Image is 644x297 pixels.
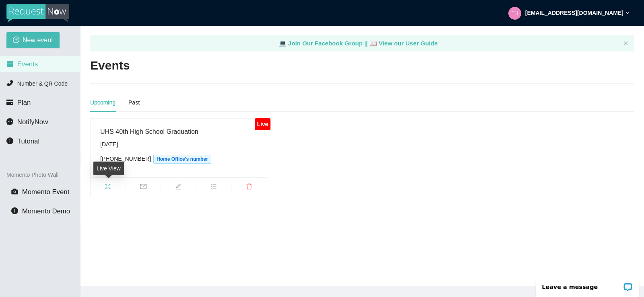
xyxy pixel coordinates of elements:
[161,183,196,192] span: edit
[93,162,124,175] div: Live View
[11,188,18,195] span: camera
[11,207,18,214] span: info-circle
[255,118,270,130] div: Live
[100,154,257,164] div: [PHONE_NUMBER]
[531,272,644,297] iframe: LiveChat chat widget
[22,188,70,196] span: Momento Event
[6,4,69,23] img: RequestNow
[22,207,70,215] span: Momento Demo
[279,40,369,47] a: laptop Join Our Facebook Group ||
[369,40,377,47] span: laptop
[625,11,630,15] span: down
[126,183,161,192] span: mail
[6,60,13,67] span: calendar
[17,60,38,68] span: Events
[128,98,140,107] div: Past
[90,57,130,74] h2: Events
[623,41,628,46] span: close
[369,40,438,47] a: laptop View our User Guide
[6,99,13,106] span: credit-card
[623,41,628,46] button: close
[231,183,267,192] span: delete
[91,183,126,192] span: fullscreen
[153,155,211,164] span: Home Office's number
[508,7,521,20] img: 3583c18a842b97acc7f65ec5d5e786d3
[90,98,116,107] div: Upcoming
[6,80,13,86] span: phone
[17,118,48,126] span: NotifyNow
[196,183,231,192] span: bars
[279,40,287,47] span: laptop
[17,80,68,87] span: Number & QR Code
[17,137,39,145] span: Tutorial
[525,10,623,16] strong: [EMAIL_ADDRESS][DOMAIN_NAME]
[6,32,60,48] button: plus-circleNew event
[6,118,13,125] span: message
[6,137,13,144] span: info-circle
[13,37,19,44] span: plus-circle
[100,140,257,149] div: [DATE]
[17,99,31,107] span: Plan
[100,127,257,137] div: UHS 40th High School Graduation
[23,35,53,45] span: New event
